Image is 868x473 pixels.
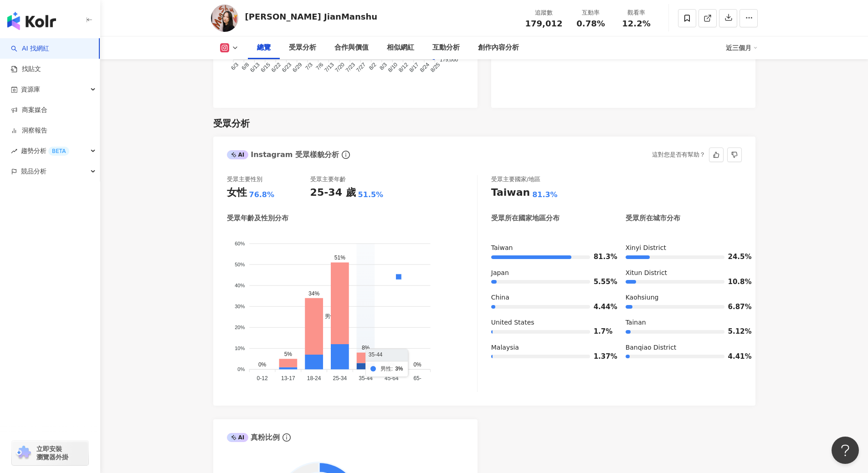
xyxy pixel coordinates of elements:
div: 受眾所在國家地區分布 [491,214,560,223]
span: 趨勢分析 [21,141,69,161]
div: 受眾主要國家/地區 [491,175,540,183]
span: 資源庫 [21,79,40,100]
tspan: 35-44 [359,376,373,382]
div: 這對您是否有幫助？ [652,148,705,162]
span: 5.55% [594,279,607,285]
div: 76.8% [249,190,275,200]
tspan: 0% [237,366,245,372]
div: Taiwan [491,244,607,253]
tspan: 8/2 [367,61,377,71]
img: logo [7,12,56,30]
div: Kaohsiung [626,293,742,302]
div: 總覽 [257,42,271,53]
span: like [713,152,719,158]
div: Taiwan [491,186,530,200]
tspan: 30% [235,304,245,309]
tspan: 7/27 [354,61,367,74]
div: 互動分析 [432,42,460,53]
div: 女性 [227,186,247,200]
div: AI [227,433,249,442]
div: Xitun District [626,269,742,278]
span: rise [11,148,17,154]
div: 受眾所在城市分布 [626,214,680,223]
tspan: 60% [235,241,245,246]
tspan: 7/3 [304,61,314,71]
tspan: 25-34 [333,376,347,382]
div: Japan [491,269,607,278]
div: Instagram 受眾樣貌分析 [227,150,339,160]
span: 1.7% [594,328,607,335]
img: KOL Avatar [211,5,238,32]
tspan: 40% [235,283,245,288]
tspan: 6/23 [280,61,293,74]
div: Malaysia [491,343,607,352]
div: 受眾主要年齡 [310,175,346,183]
tspan: 0-12 [257,376,267,382]
tspan: 6/29 [291,61,303,74]
a: 商案媒合 [11,106,47,115]
span: 24.5% [728,254,742,260]
span: dislike [731,152,738,158]
iframe: Help Scout Beacon - Open [832,437,859,464]
div: United States [491,318,607,327]
div: 真粉比例 [227,432,280,442]
tspan: 6/15 [259,61,272,74]
div: 互動率 [574,8,608,17]
div: AI [227,150,249,159]
tspan: 8/17 [408,61,420,74]
div: 追蹤數 [525,8,563,17]
div: BETA [48,147,69,156]
tspan: 6/8 [240,61,250,71]
tspan: 179,000 [440,57,458,62]
tspan: 7/23 [344,61,356,74]
span: 立即安裝 瀏覽器外掛 [36,445,68,461]
div: 81.3% [532,190,558,200]
img: chrome extension [15,446,32,460]
tspan: 8/3 [378,61,388,71]
span: 179,012 [525,19,563,28]
div: 創作內容分析 [478,42,519,53]
div: 25-34 歲 [310,186,356,200]
span: 10.8% [728,279,742,285]
span: 男性 [318,313,336,320]
div: 合作與價值 [334,42,369,53]
tspan: 6/3 [230,61,240,71]
tspan: 8/25 [429,61,441,74]
tspan: 65- [413,376,421,382]
div: 受眾分析 [289,42,316,53]
tspan: 13-17 [281,376,295,382]
div: 觀看率 [619,8,654,17]
div: 受眾主要性別 [227,175,262,183]
span: info-circle [340,149,351,160]
tspan: 45-64 [385,376,399,382]
span: 0.78% [576,19,605,28]
div: 受眾分析 [213,117,250,130]
div: 受眾年齡及性別分布 [227,214,288,223]
span: 12.2% [622,19,650,28]
span: 1.37% [594,353,607,360]
span: 競品分析 [21,161,46,182]
tspan: 7/13 [323,61,335,74]
a: 洞察報告 [11,126,47,135]
tspan: 8/24 [418,61,431,74]
div: 51.5% [358,190,384,200]
span: 81.3% [594,254,607,260]
tspan: 20% [235,325,245,330]
tspan: 6/22 [270,61,282,74]
span: 4.41% [728,353,742,360]
a: chrome extension立即安裝 瀏覽器外掛 [12,441,88,465]
tspan: 6/13 [249,61,261,74]
div: 相似網紅 [387,42,414,53]
span: info-circle [281,432,292,443]
div: China [491,293,607,302]
span: 5.12% [728,328,742,335]
span: 4.44% [594,304,607,310]
tspan: 8/10 [386,61,399,74]
div: Xinyi District [626,244,742,253]
a: searchAI 找網紅 [11,44,49,53]
tspan: 50% [235,262,245,267]
tspan: 18-24 [307,376,321,382]
div: 近三個月 [726,41,758,55]
tspan: 7/20 [334,61,346,74]
tspan: 10% [235,346,245,351]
